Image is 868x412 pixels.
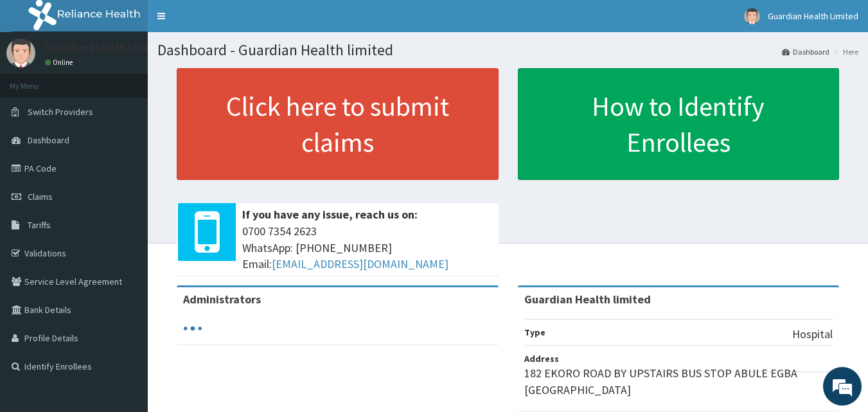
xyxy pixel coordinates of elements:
[28,191,53,202] span: Claims
[782,46,829,57] a: Dashboard
[524,353,559,364] b: Address
[524,292,651,307] strong: Guardian Health limited
[792,326,833,343] p: Hospital
[45,42,166,53] p: Guardian Health Limited
[242,223,492,273] span: 0700 7354 2623 WhatsApp: [PHONE_NUMBER] Email:
[177,68,499,180] a: Click here to submit claims
[183,292,261,307] b: Administrators
[28,219,51,231] span: Tariffs
[183,319,202,338] svg: audio-loading
[6,39,35,67] img: User Image
[831,46,858,57] li: Here
[272,256,448,271] a: [EMAIL_ADDRESS][DOMAIN_NAME]
[28,134,69,146] span: Dashboard
[524,365,833,398] p: 182 EKORO ROAD BY UPSTAIRS BUS STOP ABULE EGBA [GEOGRAPHIC_DATA]
[28,106,93,118] span: Switch Providers
[157,42,858,58] h1: Dashboard - Guardian Health limited
[768,10,858,22] span: Guardian Health Limited
[518,68,840,180] a: How to Identify Enrollees
[45,58,76,67] a: Online
[242,207,418,222] b: If you have any issue, reach us on:
[524,327,545,338] b: Type
[744,8,760,24] img: User Image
